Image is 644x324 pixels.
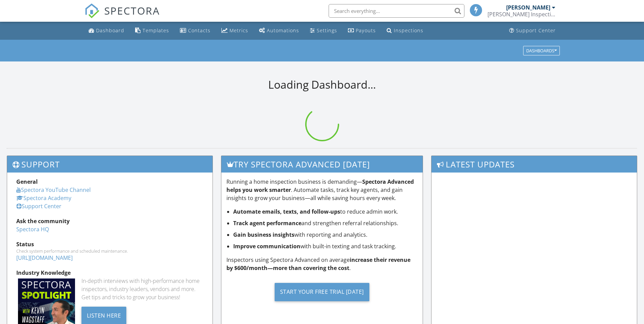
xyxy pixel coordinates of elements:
[431,156,637,173] h3: Latest Updates
[86,24,127,37] a: Dashboard
[267,27,299,34] div: Automations
[16,194,71,202] a: Spectora Academy
[523,46,560,55] button: Dashboards
[96,27,124,34] div: Dashboard
[16,226,49,233] a: Spectora HQ
[81,277,203,301] div: In-depth interviews with high-performance home inspectors, industry leaders, vendors and more. Ge...
[233,219,418,227] li: and strengthen referral relationships.
[229,27,248,34] div: Metrics
[329,4,464,18] input: Search everything...
[233,208,340,215] strong: Automate emails, texts, and follow-ups
[307,24,340,37] a: Settings
[275,283,369,301] div: Start Your Free Trial [DATE]
[16,217,203,225] div: Ask the community
[256,24,302,37] a: Automations (Basic)
[233,242,418,250] li: with built-in texting and task tracking.
[226,256,418,272] p: Inspectors using Spectora Advanced on average .
[219,24,251,37] a: Metrics
[233,219,301,227] strong: Track agent performance
[233,242,300,250] strong: Improve communication
[233,208,418,216] li: to reduce admin work.
[85,9,160,23] a: SPECTORA
[16,254,73,262] a: [URL][DOMAIN_NAME]
[226,178,418,202] p: Running a home inspection business is demanding— . Automate tasks, track key agents, and gain ins...
[317,27,337,34] div: Settings
[177,24,213,37] a: Contacts
[132,24,172,37] a: Templates
[394,27,423,34] div: Inspections
[226,178,414,194] strong: Spectora Advanced helps you work smarter
[16,202,61,210] a: Support Center
[16,186,91,194] a: Spectora YouTube Channel
[507,24,558,37] a: Support Center
[345,24,379,37] a: Payouts
[506,4,550,11] div: [PERSON_NAME]
[81,311,127,319] a: Listen Here
[233,231,418,239] li: with reporting and analytics.
[516,27,556,34] div: Support Center
[356,27,376,34] div: Payouts
[384,24,426,37] a: Inspections
[16,248,203,254] div: Check system performance and scheduled maintenance.
[233,231,294,238] strong: Gain business insights
[104,3,160,18] span: SPECTORA
[487,11,555,18] div: Groff Inspections LLC
[226,256,410,272] strong: increase their revenue by $600/month—more than covering the cost
[188,27,210,34] div: Contacts
[7,156,213,173] h3: Support
[221,156,423,173] h3: Try spectora advanced [DATE]
[16,178,38,185] strong: General
[85,3,99,18] img: The Best Home Inspection Software - Spectora
[226,277,418,306] a: Start Your Free Trial [DATE]
[143,27,169,34] div: Templates
[526,48,557,53] div: Dashboards
[16,240,203,248] div: Status
[16,269,203,277] div: Industry Knowledge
